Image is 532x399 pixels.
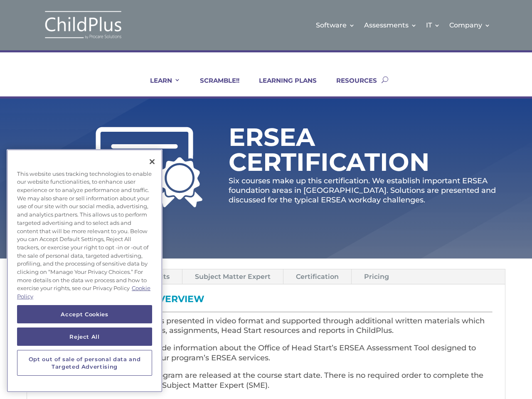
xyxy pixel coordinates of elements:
[17,328,152,346] button: Reject All
[229,176,505,205] p: Six courses make up this certification. We establish important ERSEA foundation areas in [GEOGRAP...
[7,149,163,392] div: Cookie banner
[449,8,490,42] a: Company
[143,153,161,171] button: Close
[17,350,152,376] button: Opt out of sale of personal data and Targeted Advertising
[352,269,401,284] a: Pricing
[39,316,485,335] span: In each individual unit, content is presented in video format and supported through additional wr...
[326,76,377,96] a: RESOURCES
[7,166,163,305] div: This website uses tracking technologies to enable our website functionalities, to enhance user ex...
[39,371,483,390] span: All units in the ERSEA Online Program are released at the course start date. There is no required...
[316,8,355,42] a: Software
[283,269,351,284] a: Certification
[39,295,493,308] h3: ERSEA Certification Overview
[182,269,283,284] a: Subject Matter Expert
[249,76,317,96] a: LEARNING PLANS
[17,305,152,323] button: Accept Cookies
[190,76,239,96] a: SCRAMBLE!!
[426,8,440,42] a: IT
[364,8,417,42] a: Assessments
[39,343,493,371] p: All units in this certification include information about the Office of Head Start’s ERSEA Assess...
[7,149,163,392] div: Privacy
[140,76,180,96] a: LEARN
[229,125,449,179] h1: ERSEA Certification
